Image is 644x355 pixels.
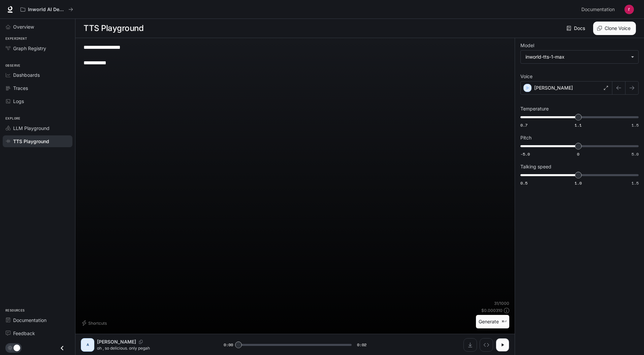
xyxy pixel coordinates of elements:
h1: TTS Playground [84,22,143,35]
a: Graph Registry [3,42,72,54]
a: Traces [3,82,72,94]
p: oh , so delicious. only pegah [97,345,207,351]
button: Download audio [463,338,477,352]
button: Generate⌘⏎ [476,315,509,329]
button: Copy Voice ID [136,340,146,344]
p: Voice [520,74,533,79]
button: Shortcuts [81,318,109,328]
a: Documentation [3,314,72,326]
span: 5.0 [632,151,639,157]
span: 0.5 [520,180,527,186]
a: Feedback [3,327,72,339]
div: inworld-tts-1-max [521,51,638,63]
span: Overview [13,23,34,30]
div: inworld-tts-1-max [525,54,627,60]
p: ⌘⏎ [502,320,507,324]
button: User avatar [622,3,636,16]
span: Documentation [13,317,46,324]
span: Feedback [13,330,35,337]
a: Logs [3,95,72,107]
span: 1.5 [632,122,639,128]
a: Docs [565,22,588,35]
span: 0 [577,151,579,157]
button: All workspaces [18,3,76,16]
p: Talking speed [520,164,551,169]
p: [PERSON_NAME] [534,85,573,91]
p: $ 0.000310 [481,308,503,313]
span: Dashboards [13,71,40,78]
div: A [82,340,93,350]
span: 1.0 [575,180,582,186]
a: TTS Playground [3,135,72,147]
a: Documentation [579,3,620,16]
span: 0.7 [520,122,527,128]
p: 31 / 1000 [494,300,509,306]
a: Dashboards [3,69,72,81]
span: Graph Registry [13,45,46,52]
span: -5.0 [520,151,530,157]
p: Pitch [520,135,532,140]
button: Clone Voice [593,22,636,35]
span: LLM Playground [13,125,50,132]
p: Model [520,43,534,48]
span: 0:02 [357,342,366,348]
span: 0:00 [224,342,233,348]
p: Temperature [520,106,549,111]
span: 1.5 [632,180,639,186]
span: Traces [13,85,28,92]
p: Inworld AI Demos [28,7,66,12]
img: User avatar [624,5,634,14]
span: TTS Playground [13,138,49,145]
p: [PERSON_NAME] [97,338,136,345]
span: Dark mode toggle [13,344,20,351]
span: Logs [13,98,24,105]
span: 1.1 [575,122,582,128]
span: Documentation [581,5,615,14]
button: Inspect [480,338,493,352]
a: LLM Playground [3,122,72,134]
button: Close drawer [55,341,70,355]
a: Overview [3,21,72,33]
